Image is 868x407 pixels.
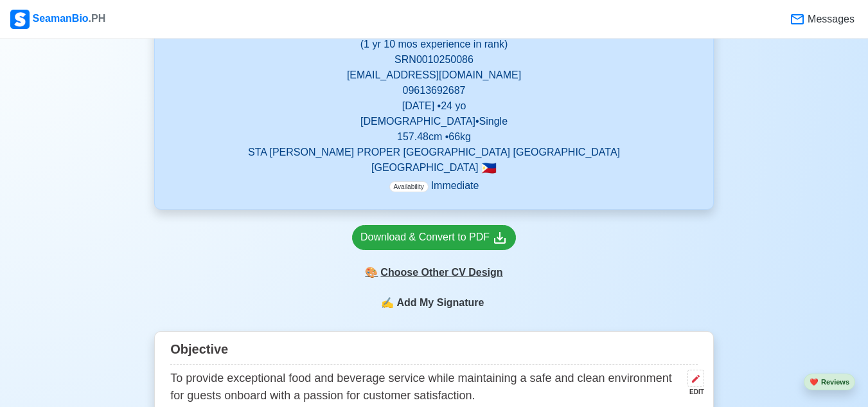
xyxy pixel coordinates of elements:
button: heartReviews [804,374,855,391]
span: sign [381,295,394,311]
span: .PH [89,13,106,24]
span: Messages [805,12,855,27]
div: Download & Convert to PDF [360,230,508,246]
span: Add My Signature [394,295,486,311]
p: To provide exceptional food and beverage service while maintaining a safe and clean environment f... [170,370,682,404]
div: Objective [170,337,698,365]
p: 09613692687 [170,83,698,98]
p: [DATE] • 24 yo [170,98,698,114]
div: Choose Other CV Design [352,260,516,285]
p: (1 yr 10 mos experience in rank) [170,37,698,52]
p: [DEMOGRAPHIC_DATA] • Single [170,114,698,129]
p: SRN 0010250086 [170,52,698,68]
a: Download & Convert to PDF [352,225,516,250]
p: STA [PERSON_NAME] PROPER [GEOGRAPHIC_DATA] [GEOGRAPHIC_DATA] [170,145,698,160]
p: [GEOGRAPHIC_DATA] [170,160,698,176]
p: [EMAIL_ADDRESS][DOMAIN_NAME] [170,68,698,83]
p: 157.48 cm • 66 kg [170,129,698,145]
div: EDIT [682,387,704,397]
span: heart [810,378,819,386]
div: SeamanBio [10,10,105,29]
span: paint [365,265,378,280]
span: 🇵🇭 [481,162,497,174]
img: Logo [10,10,30,29]
span: Availability [389,181,429,192]
p: Immediate [389,178,479,194]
